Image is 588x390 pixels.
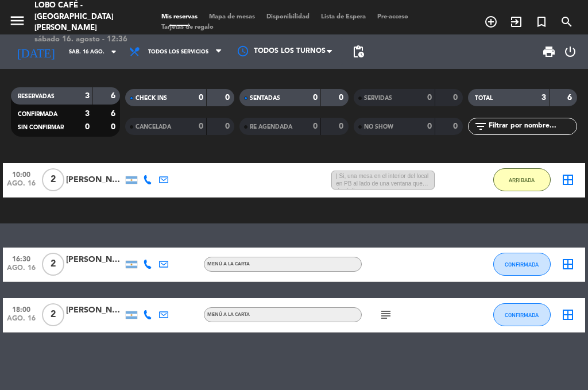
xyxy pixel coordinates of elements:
span: CONFIRMADA [505,312,539,318]
span: Lista de Espera [315,14,372,20]
strong: 0 [313,122,318,130]
i: [DATE] [9,40,63,63]
span: CHECK INS [136,95,167,101]
div: [PERSON_NAME] [66,304,123,317]
span: Mapa de mesas [203,14,261,20]
strong: 0 [85,123,90,131]
button: CONFIRMADA [493,303,551,326]
i: add_circle_outline [484,15,498,29]
span: Mis reservas [156,14,203,20]
strong: 0 [339,94,346,102]
span: 16:30 [7,252,36,265]
span: Pre-acceso [372,14,414,20]
span: CONFIRMADA [18,111,57,117]
span: MENÚ A LA CARTA [207,262,250,267]
i: menu [9,12,26,29]
span: Todos los servicios [148,49,208,55]
i: subject [379,308,393,322]
span: 2 [42,168,64,191]
strong: 0 [453,122,460,130]
span: print [542,45,556,59]
input: Filtrar por nombre... [488,120,577,133]
span: Tarjetas de regalo [156,24,219,30]
span: MENÚ A LA CARTA [207,312,250,317]
span: CONFIRMADA [505,261,539,268]
span: ago. 16 [7,315,36,328]
strong: 3 [85,110,90,118]
strong: 0 [453,94,460,102]
div: sábado 16. agosto - 12:36 [34,34,138,45]
strong: 6 [567,94,574,102]
span: TOTAL [475,95,493,101]
div: [PERSON_NAME] [66,253,123,267]
i: border_all [561,257,575,271]
strong: 6 [111,110,118,118]
strong: 0 [199,94,203,102]
div: [PERSON_NAME] [66,173,123,187]
i: border_all [561,173,575,187]
span: NO SHOW [364,124,393,130]
button: CONFIRMADA [493,253,551,276]
span: RESERVADAS [18,94,55,99]
span: SERVIDAS [364,95,392,101]
span: 2 [42,303,64,326]
span: 18:00 [7,302,36,315]
strong: 6 [111,92,118,100]
span: | Si, una mesa en el interior del local en PB al lado de una ventana que de al dique. [331,171,435,190]
span: CANCELADA [136,124,171,130]
div: LOG OUT [560,34,579,69]
strong: 0 [225,122,232,130]
span: RE AGENDADA [250,124,292,130]
span: ARRIBADA [509,177,535,183]
strong: 0 [199,122,203,130]
strong: 3 [85,92,90,100]
i: turned_in_not [535,15,548,29]
i: arrow_drop_down [107,45,121,59]
strong: 0 [427,94,432,102]
span: SENTADAS [250,95,280,101]
button: menu [9,12,26,33]
button: ARRIBADA [493,168,551,191]
strong: 0 [111,123,118,131]
span: SIN CONFIRMAR [18,125,64,130]
strong: 0 [225,94,232,102]
i: power_settings_new [563,45,577,59]
span: Disponibilidad [261,14,315,20]
i: filter_list [474,119,488,133]
i: search [560,15,574,29]
strong: 3 [541,94,546,102]
i: border_all [561,308,575,322]
strong: 0 [313,94,318,102]
strong: 0 [339,122,346,130]
i: exit_to_app [509,15,523,29]
span: pending_actions [351,45,365,59]
span: ago. 16 [7,180,36,193]
span: 2 [42,253,64,276]
strong: 0 [427,122,432,130]
span: 10:00 [7,167,36,180]
span: ago. 16 [7,264,36,277]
